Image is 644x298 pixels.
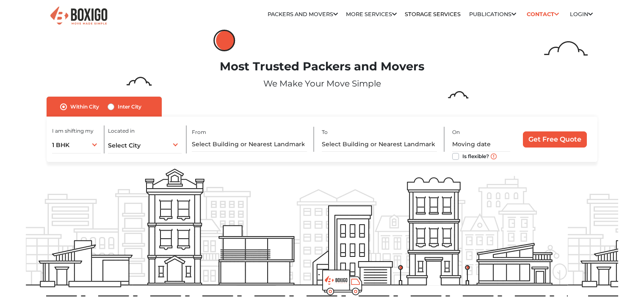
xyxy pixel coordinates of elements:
p: We Make Your Move Simple [26,77,618,90]
a: Packers and Movers [268,11,338,17]
a: Contact [524,8,562,21]
input: Moving date [452,137,510,152]
a: Publications [469,11,516,17]
span: Select City [108,142,141,149]
img: move_date_info [491,153,497,159]
label: From [192,128,206,136]
img: Boxigo [49,6,108,26]
input: Get Free Quote [523,131,587,148]
label: On [452,128,460,136]
label: Inter City [118,102,141,112]
a: Storage Services [405,11,461,17]
input: Select Building or Nearest Landmark [322,137,437,152]
label: To [322,128,328,136]
label: Within City [70,102,99,112]
a: More services [346,11,397,17]
input: Select Building or Nearest Landmark [192,137,307,152]
span: 1 BHK [52,141,69,149]
a: Login [570,11,593,17]
h1: Most Trusted Packers and Movers [26,60,618,74]
img: boxigo_prackers_and_movers_truck [322,270,362,295]
label: I am shifting my [52,127,94,135]
label: Located in [108,127,135,135]
label: Is flexible? [462,151,489,160]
